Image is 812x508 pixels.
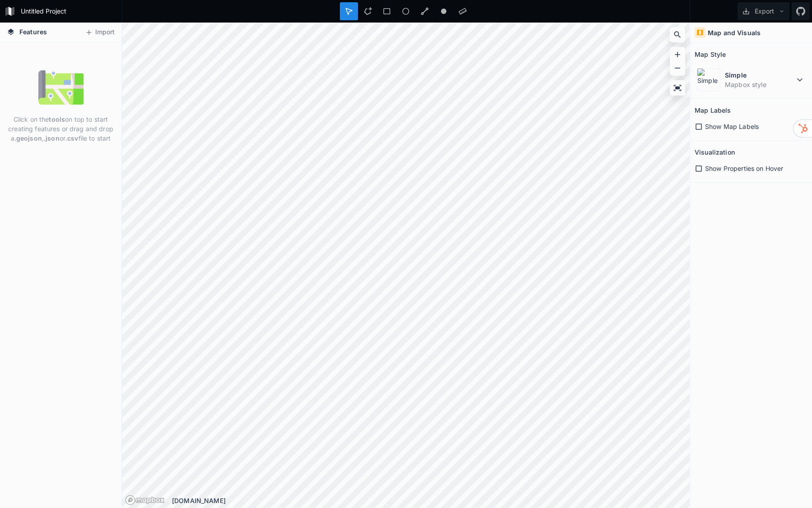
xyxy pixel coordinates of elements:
[38,65,84,110] img: empty
[725,80,794,89] dd: Mapbox style
[705,164,783,173] span: Show Properties on Hover
[695,47,726,61] h2: Map Style
[172,496,690,505] div: [DOMAIN_NAME]
[125,495,165,505] a: Mapbox logo
[708,28,761,37] h4: Map and Visuals
[14,134,42,142] strong: .geojson
[19,27,47,37] span: Features
[738,2,789,20] button: Export
[80,25,119,40] button: Import
[44,134,60,142] strong: .json
[697,68,720,92] img: Simple
[705,122,759,131] span: Show Map Labels
[725,70,794,80] dt: Simple
[65,134,79,142] strong: .csv
[695,103,731,117] h2: Map Labels
[49,115,65,123] strong: tools
[7,114,115,143] p: Click on the on top to start creating features or drag and drop a , or file to start
[695,145,735,159] h2: Visualization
